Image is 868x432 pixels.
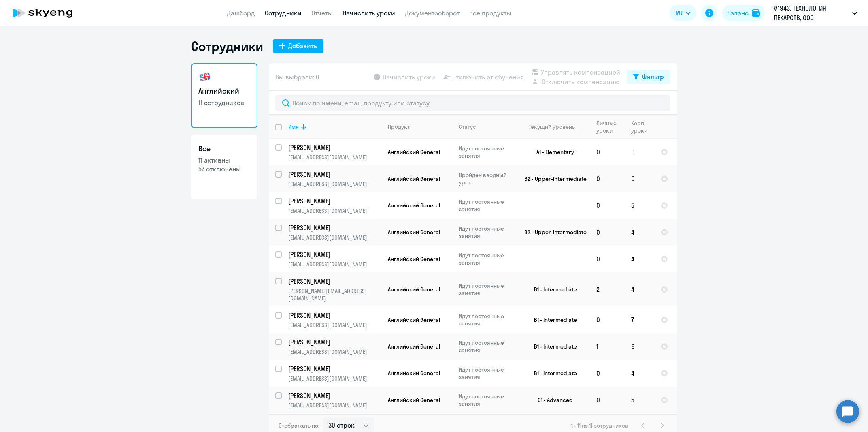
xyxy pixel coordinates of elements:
td: 7 [625,306,654,333]
p: [PERSON_NAME] [288,223,380,232]
p: [PERSON_NAME] [288,143,380,152]
div: Статус [459,123,476,130]
td: B2 - Upper-Intermediate [515,165,590,192]
p: [PERSON_NAME] [288,250,380,259]
p: [EMAIL_ADDRESS][DOMAIN_NAME] [288,207,381,214]
td: B1 - Intermediate [515,360,590,387]
p: [EMAIL_ADDRESS][DOMAIN_NAME] [288,375,381,382]
div: Статус [459,123,514,130]
a: Все11 активны57 отключены [191,135,257,199]
p: Идут постоянные занятия [459,393,514,407]
td: 6 [625,139,654,165]
span: Вы выбрали: 0 [275,72,319,82]
div: Добавить [288,41,317,51]
a: Дашборд [227,9,255,17]
span: RU [675,8,683,18]
button: Добавить [273,39,323,53]
a: Начислить уроки [343,9,395,17]
button: RU [670,5,696,21]
td: 0 [590,306,625,333]
p: [PERSON_NAME] [288,391,380,400]
span: Английский General [388,148,440,156]
p: Идут постоянные занятия [459,312,514,327]
div: Имя [288,123,381,130]
h1: Сотрудники [191,38,263,54]
p: [EMAIL_ADDRESS][DOMAIN_NAME] [288,180,381,188]
td: 0 [590,360,625,387]
h3: Все [198,143,250,154]
a: Отчеты [311,9,333,17]
p: 11 активны [198,156,250,165]
p: 57 отключены [198,165,250,173]
div: Личные уроки [596,120,619,134]
td: 1 [590,333,625,360]
p: [PERSON_NAME] [288,338,380,346]
span: Английский General [388,202,440,209]
p: [PERSON_NAME] [288,277,380,286]
p: [PERSON_NAME] [288,170,380,179]
p: [PERSON_NAME] [288,197,380,205]
p: Идут постоянные занятия [459,282,514,297]
td: 4 [625,272,654,306]
td: 4 [625,246,654,272]
td: 0 [590,165,625,192]
p: [EMAIL_ADDRESS][DOMAIN_NAME] [288,234,381,241]
button: #1943, ТЕХНОЛОГИЯ ЛЕКАРСТВ, ООО [770,3,861,23]
p: [PERSON_NAME] [288,311,380,320]
div: Корп. уроки [631,120,649,134]
span: Английский General [388,255,440,263]
p: [EMAIL_ADDRESS][DOMAIN_NAME] [288,321,381,329]
span: Английский General [388,396,440,404]
span: Отображать по: [279,422,319,429]
p: [EMAIL_ADDRESS][DOMAIN_NAME] [288,261,381,268]
td: 6 [625,333,654,360]
td: 4 [625,360,654,387]
a: [PERSON_NAME] [288,223,381,232]
span: Английский General [388,370,440,377]
p: Идут постоянные занятия [459,366,514,381]
td: 5 [625,192,654,219]
td: 0 [590,139,625,165]
input: Поиск по имени, email, продукту или статусу [275,95,670,111]
p: Идут постоянные занятия [459,339,514,354]
p: [PERSON_NAME][EMAIL_ADDRESS][DOMAIN_NAME] [288,287,381,302]
div: Текущий уровень [521,123,589,130]
p: Пройден вводный урок [459,171,514,186]
p: [EMAIL_ADDRESS][DOMAIN_NAME] [288,402,381,409]
a: Документооборот [405,9,460,17]
p: [EMAIL_ADDRESS][DOMAIN_NAME] [288,348,381,355]
a: [PERSON_NAME] [288,250,381,259]
span: 1 - 11 из 11 сотрудников [571,422,628,429]
td: 0 [590,246,625,272]
p: Идут постоянные занятия [459,145,514,159]
div: Имя [288,123,299,130]
td: 0 [590,387,625,413]
a: Сотрудники [265,9,302,17]
img: english [198,71,211,83]
td: 0 [625,165,654,192]
td: B1 - Intermediate [515,272,590,306]
p: Идут постоянные занятия [459,252,514,266]
a: Все продукты [469,9,511,17]
div: Продукт [388,123,452,130]
a: [PERSON_NAME] [288,338,381,346]
div: Текущий уровень [529,123,575,130]
td: B2 - Upper-Intermediate [515,219,590,246]
p: Идут постоянные занятия [459,225,514,240]
div: Личные уроки [596,120,624,134]
a: [PERSON_NAME] [288,311,381,320]
a: Английский11 сотрудников [191,63,257,128]
a: [PERSON_NAME] [288,391,381,400]
td: 4 [625,219,654,246]
p: [PERSON_NAME] [288,364,380,373]
a: [PERSON_NAME] [288,197,381,205]
a: [PERSON_NAME] [288,364,381,373]
td: 0 [590,219,625,246]
h3: Английский [198,86,250,96]
img: balance [752,9,760,17]
a: Балансbalance [722,5,765,21]
span: Английский General [388,229,440,236]
div: Фильтр [642,72,664,81]
span: Английский General [388,343,440,350]
td: 2 [590,272,625,306]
